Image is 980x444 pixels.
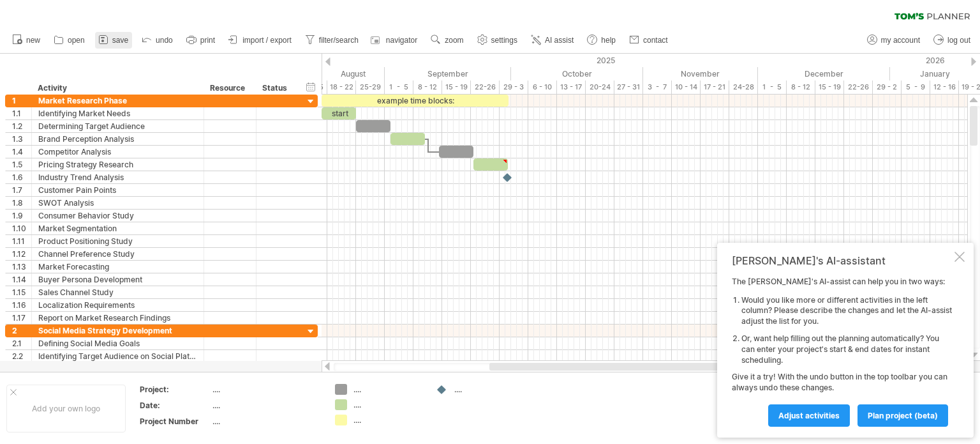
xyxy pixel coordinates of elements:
[38,82,197,95] div: Activity
[38,261,197,273] div: Market Forecasting
[12,273,31,286] div: 1.14
[12,146,31,158] div: 1.4
[500,80,528,94] div: 29 - 3
[947,36,970,45] span: log out
[386,36,417,45] span: navigator
[242,36,292,45] span: import / export
[12,261,31,273] div: 1.13
[212,400,320,411] div: ....
[369,32,421,49] a: navigator
[12,184,31,196] div: 1.7
[9,32,44,49] a: new
[643,67,758,80] div: November 2025
[140,416,210,427] div: Project Number
[528,80,557,94] div: 6 - 10
[38,299,197,311] div: Localization Requirements
[758,67,890,80] div: December 2025
[322,95,509,107] div: example time blocks:
[471,80,500,94] div: 22-26
[38,146,197,158] div: Competitor Analysis
[643,80,672,94] div: 3 - 7
[38,325,197,337] div: Social Media Strategy Development
[881,36,920,45] span: my account
[729,80,758,94] div: 24-28
[528,32,577,49] a: AI assist
[302,32,362,49] a: filter/search
[38,286,197,298] div: Sales Channel Study
[12,222,31,234] div: 1.10
[491,36,517,45] span: settings
[12,107,31,119] div: 1.1
[38,312,197,324] div: Report on Market Research Findings
[50,32,89,49] a: open
[262,82,290,95] div: Status
[857,404,948,427] a: plan project (beta)
[264,67,385,80] div: August 2025
[322,107,356,119] div: start
[353,384,423,395] div: ....
[183,32,219,49] a: print
[38,133,197,145] div: Brand Perception Analysis
[778,411,840,420] span: Adjust activities
[38,95,197,107] div: Market Research Phase
[38,248,197,260] div: Channel Preference Study
[12,171,31,183] div: 1.6
[930,32,974,49] a: log out
[902,80,930,94] div: 5 - 9
[12,286,31,298] div: 1.15
[140,400,210,411] div: Date:
[38,337,197,349] div: Defining Social Media Goals
[701,80,729,94] div: 17 - 21
[787,80,815,94] div: 8 - 12
[741,295,952,327] li: Would you like more or different activities in the left column? Please describe the changes and l...
[442,80,471,94] div: 15 - 19
[643,36,668,45] span: contact
[212,384,320,395] div: ....
[758,80,787,94] div: 1 - 5
[844,80,873,94] div: 22-26
[140,384,210,395] div: Project:
[210,82,249,95] div: Resource
[26,36,40,45] span: new
[614,80,643,94] div: 27 - 31
[12,210,31,222] div: 1.9
[353,415,423,425] div: ....
[138,32,177,49] a: undo
[12,299,31,311] div: 1.16
[626,32,672,49] a: contact
[200,36,215,45] span: print
[95,32,132,49] a: save
[112,36,128,45] span: save
[225,32,295,49] a: import / export
[12,133,31,145] div: 1.3
[38,158,197,171] div: Pricing Strategy Research
[385,80,413,94] div: 1 - 5
[353,399,423,410] div: ....
[454,384,524,395] div: ....
[672,80,701,94] div: 10 - 14
[732,254,952,267] div: [PERSON_NAME]'s AI-assistant
[12,350,31,362] div: 2.2
[586,80,614,94] div: 20-24
[427,32,467,49] a: zoom
[38,120,197,132] div: Determining Target Audience
[38,107,197,119] div: Identifying Market Needs
[12,197,31,209] div: 1.8
[12,120,31,132] div: 1.2
[511,67,643,80] div: October 2025
[557,80,586,94] div: 13 - 17
[38,210,197,222] div: Consumer Behavior Study
[319,36,359,45] span: filter/search
[545,36,574,45] span: AI assist
[38,235,197,247] div: Product Positioning Study
[584,32,620,49] a: help
[12,248,31,260] div: 1.12
[356,80,385,94] div: 25-29
[68,36,85,45] span: open
[385,67,511,80] div: September 2025
[12,312,31,324] div: 1.17
[38,197,197,209] div: SWOT Analysis
[930,80,959,94] div: 12 - 16
[815,80,844,94] div: 15 - 19
[12,337,31,349] div: 2.1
